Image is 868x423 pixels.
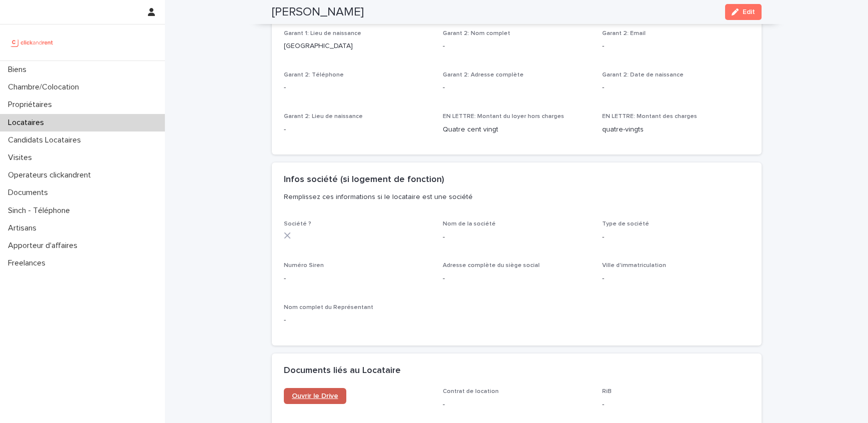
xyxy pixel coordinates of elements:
span: Type de société [602,221,649,227]
p: - [284,273,431,284]
a: Ouvrir le Drive [284,388,346,404]
img: UCB0brd3T0yccxBKYDjQ [8,32,56,52]
p: - [443,399,590,410]
p: - [602,399,750,410]
p: - [443,82,590,93]
p: Locataires [4,118,52,127]
p: - [602,232,750,242]
span: Garant 2: Adresse complète [443,72,524,78]
p: - [602,41,750,51]
h2: [PERSON_NAME] [272,5,364,19]
span: Contrat de location [443,388,499,394]
p: Artisans [4,223,44,233]
span: EN LETTRE: Montant du loyer hors charges [443,113,564,119]
span: Ville d'immatriculation [602,262,666,268]
p: Visites [4,153,40,162]
p: Apporteur d'affaires [4,241,85,250]
span: Garant 1: Lieu de naissance [284,30,361,36]
p: Operateurs clickandrent [4,170,99,180]
span: Société ? [284,221,311,227]
p: Biens [4,65,34,74]
p: - [284,315,431,325]
p: Remplissez ces informations si le locataire est une société [284,192,746,201]
span: Garant 2: Téléphone [284,72,344,78]
p: Chambre/Colocation [4,82,87,92]
button: Edit [725,4,762,20]
span: Ouvrir le Drive [292,392,338,399]
span: Nom complet du Représentant [284,304,373,310]
p: - [443,273,590,284]
p: Freelances [4,258,53,268]
p: Quatre cent vingt [443,124,590,135]
p: quatre-vingts [602,124,750,135]
p: Sinch - Téléphone [4,206,78,215]
p: Propriétaires [4,100,60,109]
p: - [602,82,750,93]
span: Numéro Siren [284,262,324,268]
span: Garant 2: Lieu de naissance [284,113,363,119]
span: Garant 2: Date de naissance [602,72,684,78]
span: RiB [602,388,612,394]
p: Documents [4,188,56,197]
span: Garant 2: Email [602,30,646,36]
span: Adresse complète du siège social [443,262,540,268]
span: EN LETTRE: Montant des charges [602,113,697,119]
p: Candidats Locataires [4,135,89,145]
h2: Documents liés au Locataire [284,365,401,376]
span: Nom de la société [443,221,496,227]
p: - [602,273,750,284]
p: - [443,41,590,51]
p: - [443,232,590,242]
p: - [284,124,431,135]
p: [GEOGRAPHIC_DATA] [284,41,431,51]
h2: Infos société (si logement de fonction) [284,174,444,185]
p: - [284,82,431,93]
span: Edit [743,8,755,15]
span: Garant 2: Nom complet [443,30,510,36]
